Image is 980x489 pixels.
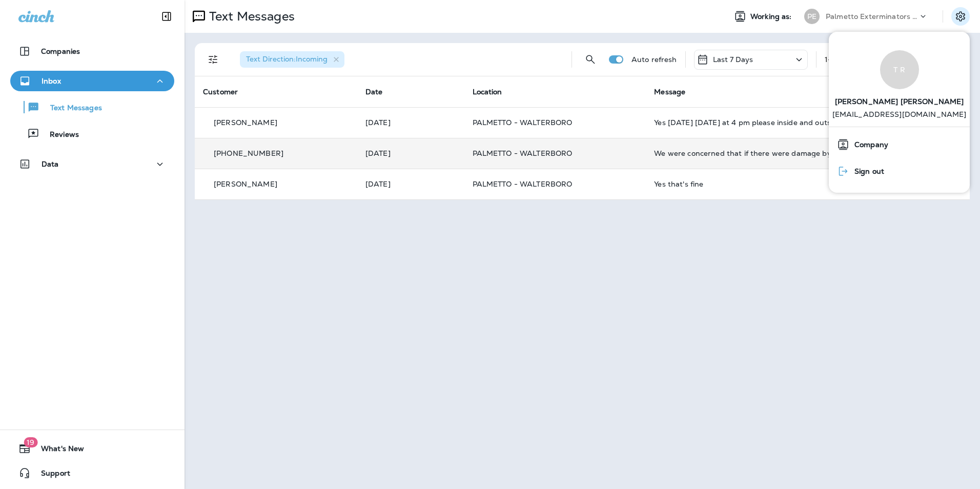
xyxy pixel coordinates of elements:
[829,158,970,185] button: Sign out
[10,71,174,91] button: Inbox
[750,12,794,21] span: Working as:
[42,160,59,168] p: Data
[10,41,174,62] button: Companies
[631,55,677,64] p: Auto refresh
[24,437,37,447] span: 19
[880,50,919,89] div: T R
[473,118,573,127] span: PALMETTO - WALTERBORO
[365,180,456,188] p: Aug 22, 2025 09:30 AM
[10,123,174,145] button: Reviews
[713,55,753,64] p: Last 7 Days
[203,87,238,96] span: Customer
[365,149,456,157] p: Aug 25, 2025 02:31 PM
[654,118,857,127] div: Yes tomorrow Wednesday at 4 pm please inside and outside
[473,149,573,158] span: PALMETTO - WALTERBORO
[10,438,174,459] button: 19What's New
[365,87,383,96] span: Date
[654,180,857,188] div: Yes that's fine
[246,54,328,64] span: Text Direction : Incoming
[10,154,174,174] button: Data
[473,87,502,96] span: Location
[654,87,685,96] span: Message
[849,167,884,176] span: Sign out
[833,134,966,155] a: Company
[835,89,964,110] span: [PERSON_NAME] [PERSON_NAME]
[40,104,102,113] p: Text Messages
[39,130,79,140] p: Reviews
[31,469,70,481] span: Support
[205,9,295,24] p: Text Messages
[654,149,857,157] div: We were concerned that if there were damage by termites to the fence, there could be damage to th...
[41,47,80,55] p: Companies
[214,118,277,127] p: [PERSON_NAME]
[365,118,456,127] p: Aug 26, 2025 11:59 AM
[214,149,283,157] p: [PHONE_NUMBER]
[152,6,181,27] button: Collapse Sidebar
[826,12,918,21] p: Palmetto Exterminators LLC
[203,49,223,70] button: Filters
[240,51,344,68] div: Text Direction:Incoming
[951,7,970,26] button: Settings
[10,96,174,118] button: Text Messages
[214,180,277,188] p: [PERSON_NAME]
[849,140,888,149] span: Company
[804,9,820,24] div: PE
[473,179,573,189] span: PALMETTO - WALTERBORO
[832,110,967,127] p: [EMAIL_ADDRESS][DOMAIN_NAME]
[829,131,970,158] button: Company
[10,463,174,483] button: Support
[580,49,601,70] button: Search Messages
[829,40,970,127] a: T R[PERSON_NAME] [PERSON_NAME] [EMAIL_ADDRESS][DOMAIN_NAME]
[31,444,84,457] span: What's New
[825,55,835,64] div: 1 - 3
[42,77,61,85] p: Inbox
